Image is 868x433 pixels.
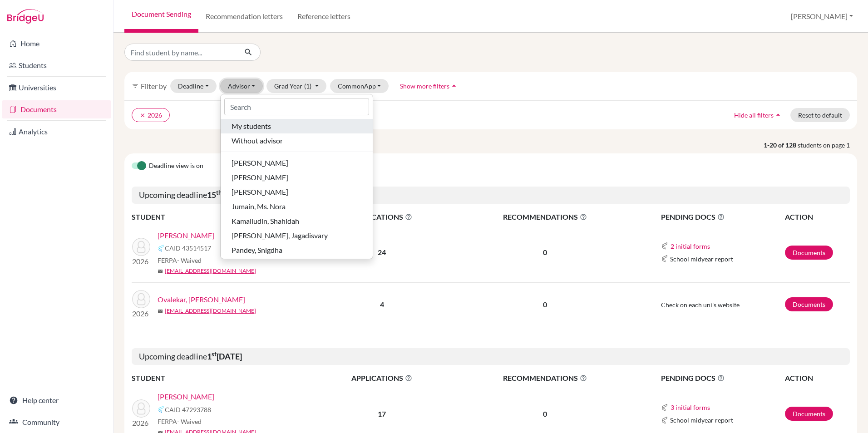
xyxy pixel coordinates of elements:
[158,269,163,274] span: mail
[670,415,733,425] span: School midyear report
[232,230,328,241] span: [PERSON_NAME], Jagadisvary
[2,79,111,97] a: Universities
[787,8,857,25] button: [PERSON_NAME]
[380,300,384,309] b: 4
[661,404,668,411] img: Common App logo
[132,187,850,204] h5: Upcoming deadline
[132,418,150,428] p: 2026
[734,111,774,119] span: Hide all filters
[132,308,150,319] p: 2026
[232,121,271,132] span: My students
[784,211,850,223] th: ACTION
[220,79,263,93] button: Advisor
[220,94,373,259] div: Advisor
[451,299,639,310] p: 0
[132,108,170,122] button: clear2026
[221,185,373,199] button: [PERSON_NAME]
[314,212,450,222] span: APPLICATIONS
[451,408,639,419] p: 0
[400,82,449,90] span: Show more filters
[158,245,165,252] img: Common App logo
[221,133,373,148] button: Without advisor
[132,348,850,365] h5: Upcoming deadline
[158,230,214,241] a: [PERSON_NAME]
[2,56,111,74] a: Students
[670,402,710,413] button: 3 initial forms
[232,187,288,197] span: [PERSON_NAME]
[451,212,639,222] span: RECOMMENDATIONS
[392,79,466,93] button: Show more filtersarrow_drop_up
[221,243,373,257] button: Pandey, Snigdha
[764,140,798,150] strong: 1-20 of 128
[232,245,282,256] span: Pandey, Snigdha
[207,351,242,361] b: 1 [DATE]
[165,243,211,253] span: CAID 43514517
[785,246,833,260] a: Documents
[2,391,111,409] a: Help center
[149,161,203,172] span: Deadline view is on
[232,135,283,146] span: Without advisor
[449,81,459,90] i: arrow_drop_up
[141,82,167,90] span: Filter by
[132,238,150,256] img: Kanodia, Nandita
[661,417,668,424] img: Common App logo
[661,255,668,262] img: Common App logo
[165,405,211,414] span: CAID 47293788
[232,201,286,212] span: Jumain, Ms. Nora
[451,373,639,384] span: RECOMMENDATIONS
[165,267,256,275] a: [EMAIL_ADDRESS][DOMAIN_NAME]
[158,391,214,402] a: [PERSON_NAME]
[232,157,288,168] span: [PERSON_NAME]
[661,212,784,222] span: PENDING DOCS
[232,216,299,226] span: Kamalludin, Shahidah
[158,417,202,426] span: FERPA
[726,108,790,122] button: Hide all filtersarrow_drop_up
[207,190,247,200] b: 15 [DATE]
[784,372,850,384] th: ACTION
[139,112,146,118] i: clear
[266,79,326,93] button: Grad Year(1)
[124,44,237,61] input: Find student by name...
[670,241,710,251] button: 2 initial forms
[221,156,373,170] button: [PERSON_NAME]
[661,301,740,309] span: Check on each uni's website
[451,247,639,258] p: 0
[378,248,386,256] b: 24
[221,214,373,228] button: Kamalludin, Shahidah
[774,110,783,119] i: arrow_drop_up
[330,79,389,93] button: CommonApp
[132,256,150,267] p: 2026
[304,82,311,90] span: (1)
[165,307,256,315] a: [EMAIL_ADDRESS][DOMAIN_NAME]
[2,100,111,118] a: Documents
[2,34,111,53] a: Home
[132,399,150,418] img: Bharathwaj, Pranav
[785,407,833,421] a: Documents
[798,140,857,150] span: students on page 1
[158,406,165,413] img: Common App logo
[221,170,373,185] button: [PERSON_NAME]
[212,350,217,358] sup: st
[132,290,150,308] img: Ovalekar, Adi Jayesh
[221,199,373,214] button: Jumain, Ms. Nora
[216,189,222,196] sup: th
[132,372,313,384] th: STUDENT
[132,211,313,223] th: STUDENT
[224,98,369,115] input: Search
[221,119,373,133] button: My students
[785,297,833,311] a: Documents
[232,172,288,183] span: [PERSON_NAME]
[2,413,111,431] a: Community
[177,256,202,264] span: - Waived
[378,409,386,418] b: 17
[670,254,733,264] span: School midyear report
[132,82,139,89] i: filter_list
[314,373,450,384] span: APPLICATIONS
[177,418,202,425] span: - Waived
[661,373,784,384] span: PENDING DOCS
[790,108,850,122] button: Reset to default
[158,309,163,314] span: mail
[158,294,245,305] a: Ovalekar, [PERSON_NAME]
[2,123,111,141] a: Analytics
[158,256,202,265] span: FERPA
